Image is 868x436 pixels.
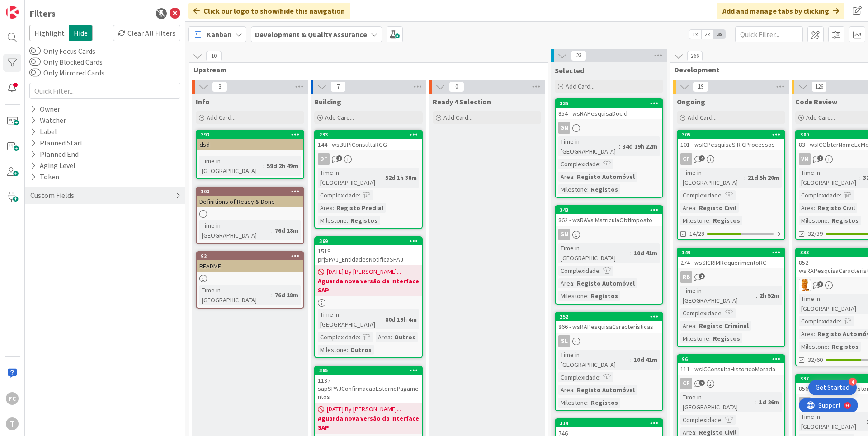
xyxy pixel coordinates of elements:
[556,214,662,226] div: 862 - wsRAValMatriculaObtImposto
[29,7,56,20] div: Filters
[680,190,722,200] div: Complexidade
[391,332,392,342] span: :
[560,207,662,213] div: 343
[816,383,849,392] div: Get Started
[556,108,662,119] div: 854 - wsRAPesquisaDocId
[829,342,861,352] div: Registos
[678,271,784,283] div: RB
[318,309,382,329] div: Time in [GEOGRAPHIC_DATA]
[678,248,784,268] div: 149274 - wsSICRIMRequerimentoRC
[315,237,422,245] div: 369
[207,113,236,122] span: Add Card...
[849,378,857,386] div: 4
[811,81,827,92] span: 126
[840,190,841,200] span: :
[196,251,304,309] a: 92READMETime in [GEOGRAPHIC_DATA]:76d 18m
[271,290,273,300] span: :
[680,216,709,225] div: Milestone
[814,203,815,213] span: :
[359,190,360,200] span: :
[197,260,303,272] div: README
[828,216,829,225] span: :
[199,156,263,176] div: Time in [GEOGRAPHIC_DATA]
[814,329,815,339] span: :
[433,97,491,106] span: Ready 4 Selection
[573,278,575,288] span: :
[46,4,50,11] div: 9+
[29,67,104,78] label: Only Mirrored Cards
[688,113,717,122] span: Add Card...
[327,404,401,414] span: [DATE] By [PERSON_NAME]...
[680,333,709,343] div: Milestone
[558,350,630,370] div: Time in [GEOGRAPHIC_DATA]
[29,46,95,56] label: Only Focus Cards
[556,321,662,333] div: 866 - wsRAPesquisaCaracteristicas
[6,6,19,19] img: Visit kanbanzone.com
[678,257,784,268] div: 274 - wsSICRIMRequerimentoRC
[197,188,303,207] div: 103Definitions of Ready & Done
[29,171,60,183] div: Token
[573,172,575,182] span: :
[757,397,782,407] div: 1d 26m
[680,271,692,283] div: RB
[587,291,589,301] span: :
[755,397,757,407] span: :
[382,173,383,183] span: :
[556,313,662,321] div: 252
[678,378,784,389] div: CP
[273,290,301,300] div: 76d 18m
[799,203,814,213] div: Area
[29,103,61,115] div: Owner
[327,267,401,277] span: [DATE] By [PERSON_NAME]...
[556,206,662,214] div: 343
[558,122,570,134] div: GN
[29,115,67,126] div: Watcher
[555,98,663,198] a: 335854 - wsRAPesquisaDocIdGNTime in [GEOGRAPHIC_DATA]:34d 19h 22mComplexidade:Area:Registo Automó...
[558,278,573,288] div: Area
[799,153,811,165] div: VM
[382,314,383,324] span: :
[197,196,303,207] div: Definitions of Ready & Done
[347,345,348,355] span: :
[799,216,828,225] div: Milestone
[201,253,303,259] div: 92
[318,153,330,165] div: DF
[599,159,601,169] span: :
[558,335,570,347] div: SL
[620,141,660,151] div: 34d 19h 22m
[632,355,660,365] div: 10d 41m
[806,113,835,122] span: Add Card...
[863,417,864,427] span: :
[722,415,723,425] span: :
[558,398,587,408] div: Milestone
[197,252,303,260] div: 92
[599,266,601,276] span: :
[383,173,419,183] div: 52d 1h 38m
[348,345,374,355] div: Outros
[756,291,757,300] span: :
[709,333,711,343] span: :
[722,308,723,318] span: :
[799,190,840,200] div: Complexidade
[589,291,620,301] div: Registos
[619,141,620,151] span: :
[383,314,419,324] div: 80d 19h 4m
[197,188,303,196] div: 103
[196,97,210,106] span: Info
[682,356,784,362] div: 96
[587,398,589,408] span: :
[558,266,599,276] div: Complexidade
[315,366,422,375] div: 365
[689,30,701,39] span: 1x
[808,380,857,395] div: Open Get Started checklist, remaining modules: 4
[699,155,705,161] span: 4
[556,229,662,240] div: GN
[680,203,695,213] div: Area
[319,131,422,138] div: 233
[29,160,76,171] div: Aging Level
[6,392,19,405] div: FC
[273,225,301,235] div: 76d 18m
[207,29,231,40] span: Kanban
[558,385,573,395] div: Area
[29,25,69,41] span: Highlight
